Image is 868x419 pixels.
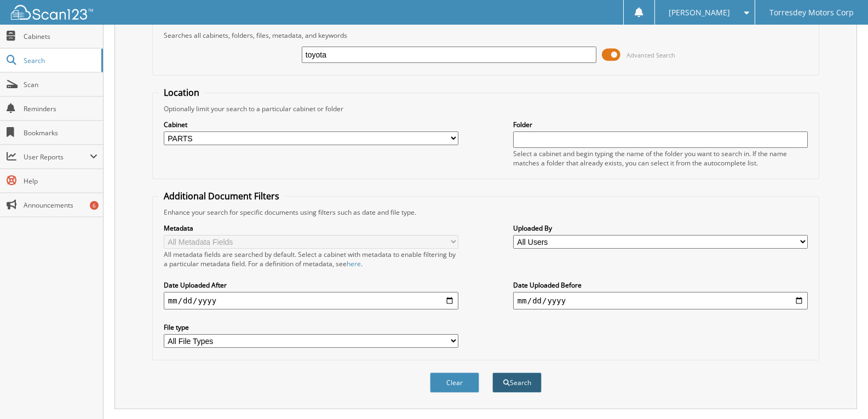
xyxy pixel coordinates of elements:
[492,372,542,393] button: Search
[164,223,458,233] label: Metadata
[24,128,97,137] span: Bookmarks
[24,80,97,89] span: Scan
[669,9,730,16] span: [PERSON_NAME]
[164,250,458,268] div: All metadata fields are searched by default. Select a cabinet with metadata to enable filtering b...
[158,208,813,217] div: Enhance your search for specific documents using filters such as date and file type.
[24,104,97,113] span: Reminders
[513,292,808,309] input: end
[626,51,675,59] span: Advanced Search
[24,56,96,65] span: Search
[24,200,97,210] span: Announcements
[513,280,808,290] label: Date Uploaded Before
[769,9,854,16] span: Torresdey Motors Corp
[90,201,99,210] div: 6
[513,120,808,129] label: Folder
[164,120,458,129] label: Cabinet
[513,149,808,168] div: Select a cabinet and begin typing the name of the folder you want to search in. If the name match...
[158,104,813,113] div: Optionally limit your search to a particular cabinet or folder
[164,323,458,332] label: File type
[164,292,458,309] input: start
[158,87,205,99] legend: Location
[164,280,458,290] label: Date Uploaded After
[11,5,93,20] img: scan123-logo-white.svg
[513,223,808,233] label: Uploaded By
[347,259,361,268] a: here
[24,152,90,162] span: User Reports
[24,32,97,41] span: Cabinets
[158,31,813,40] div: Searches all cabinets, folders, files, metadata, and keywords
[158,190,285,202] legend: Additional Document Filters
[24,176,97,186] span: Help
[430,372,479,393] button: Clear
